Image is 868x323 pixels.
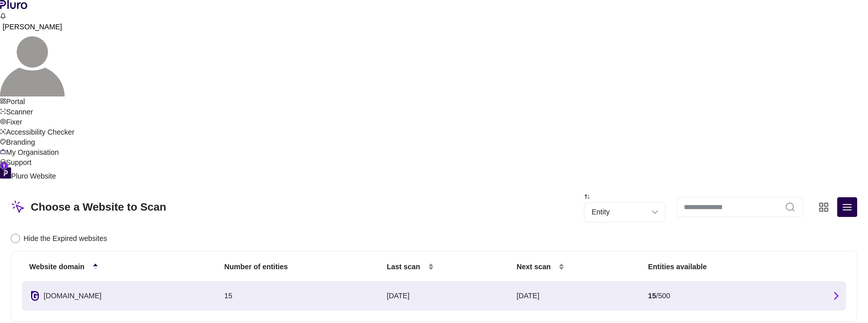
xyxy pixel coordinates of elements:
[11,200,166,214] h1: Choose a Website to Scan
[29,290,210,302] div: [DOMAIN_NAME]
[648,292,656,300] span: 15
[814,197,834,217] button: Change content view type to grid
[11,233,857,244] button: Hide the Expired websites
[676,197,803,217] input: Website Search
[217,281,379,310] td: 15
[641,252,793,281] th: Entities available
[592,203,658,221] span: Set sorting
[648,290,786,301] div: / 500
[3,23,62,31] span: [PERSON_NAME]
[379,281,509,310] td: [DATE]
[837,197,857,217] button: Change content view type to table
[387,261,435,272] button: Last scan
[584,202,666,222] div: Set sorting
[584,192,590,202] button: Change sorting direction
[29,261,99,272] button: Website domain
[509,281,641,310] td: [DATE]
[217,252,379,281] th: Number of entities
[517,261,565,272] button: Next scan
[30,290,40,301] img: Website logo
